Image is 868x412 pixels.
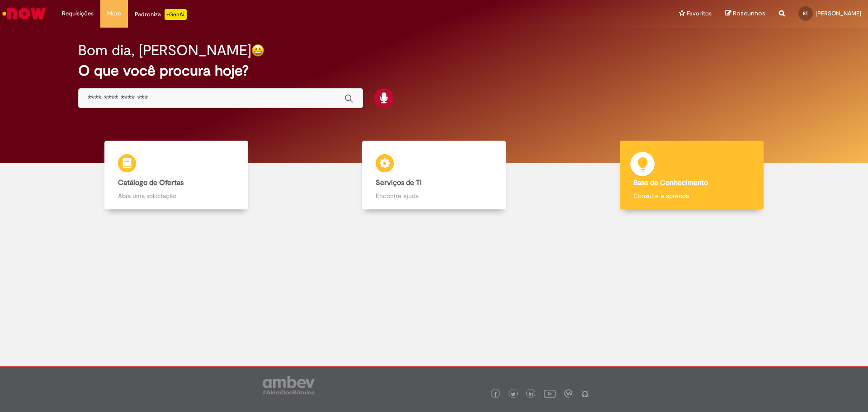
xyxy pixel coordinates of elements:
b: Serviços de TI [376,178,422,187]
a: Rascunhos [725,9,765,18]
img: logo_footer_linkedin.png [529,392,533,397]
span: Rascunhos [733,9,765,18]
p: Abra uma solicitação [118,191,235,200]
p: Consulte e aprenda [633,191,750,200]
img: logo_footer_naosei.png [581,389,589,398]
b: Base de Conhecimento [633,178,708,187]
span: [PERSON_NAME] [816,9,861,17]
b: Catálogo de Ofertas [118,178,184,187]
img: happy-face.png [251,44,264,57]
p: Encontre ajuda [376,191,493,200]
span: RT [803,10,808,16]
h2: O que você procura hoje? [78,63,790,79]
a: Base de Conhecimento Consulte e aprenda [563,141,821,210]
span: More [107,9,121,18]
img: logo_footer_facebook.png [493,392,498,397]
a: Serviços de TI Encontre ajuda [305,141,563,210]
img: logo_footer_twitter.png [511,392,515,397]
img: ServiceNow [1,5,47,23]
img: logo_footer_workplace.png [564,389,572,398]
a: Catálogo de Ofertas Abra uma solicitação [47,141,305,210]
img: logo_footer_ambev_rotulo_gray.png [263,376,315,394]
div: Padroniza [135,9,187,20]
img: logo_footer_youtube.png [544,388,556,399]
p: +GenAi [165,9,187,20]
span: Favoritos [687,9,712,18]
h2: Bom dia, [PERSON_NAME] [78,43,251,58]
span: Requisições [62,9,94,18]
